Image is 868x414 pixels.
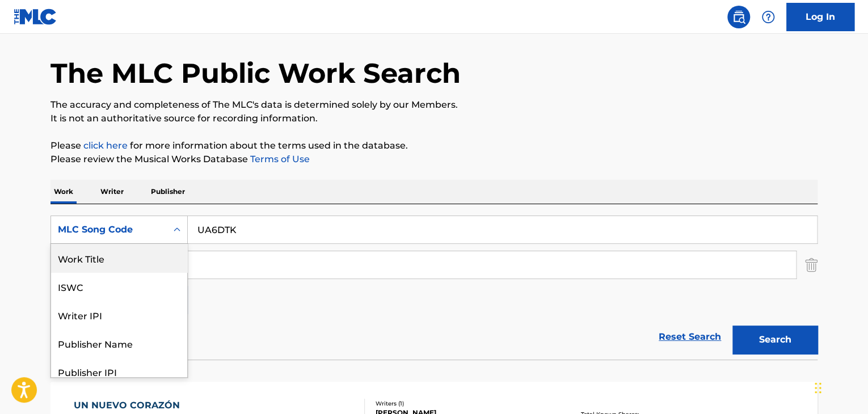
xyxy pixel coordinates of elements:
[811,360,868,414] iframe: Chat Widget
[97,180,127,204] p: Writer
[732,326,818,354] button: Search
[14,9,57,25] img: MLC Logo
[50,98,818,112] p: The accuracy and completeness of The MLC's data is determined solely by our Members.
[50,139,818,153] p: Please for more information about the terms used in the database.
[51,329,187,357] div: Publisher Name
[51,357,187,386] div: Publisher IPI
[653,324,727,349] a: Reset Search
[732,10,745,24] img: search
[757,6,779,28] div: Help
[815,371,821,405] div: Arrastrar
[148,180,188,204] p: Publisher
[786,3,854,31] a: Log In
[58,223,160,236] div: MLC Song Code
[50,180,77,204] p: Work
[50,56,461,90] h1: The MLC Public Work Search
[50,112,818,125] p: It is not an authoritative source for recording information.
[74,399,186,412] div: UN NUEVO CORAZÓN
[83,140,128,151] a: click here
[51,244,187,272] div: Work Title
[811,360,868,414] div: Widget de chat
[805,251,818,279] img: Delete Criterion
[727,6,750,28] a: Public Search
[51,272,187,301] div: ISWC
[51,301,187,329] div: Writer IPI
[248,154,310,164] a: Terms of Use
[761,10,775,24] img: help
[50,216,818,360] form: Search Form
[50,153,818,166] p: Please review the Musical Works Database
[376,399,547,408] div: Writers ( 1 )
